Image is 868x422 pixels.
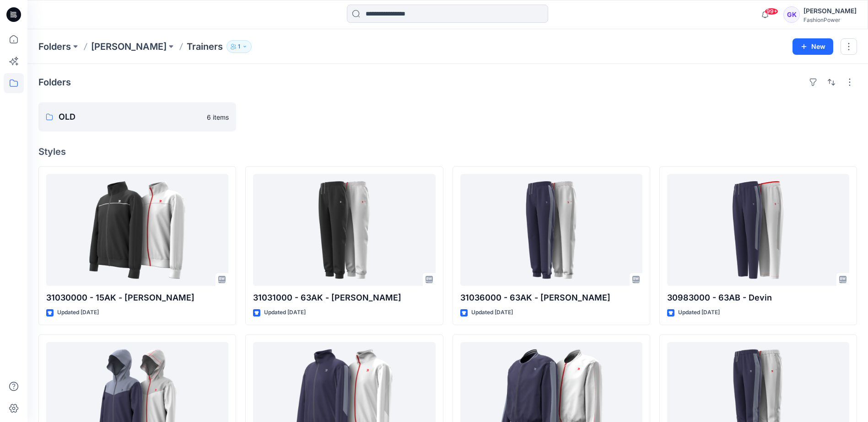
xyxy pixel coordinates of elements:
[38,146,857,157] h4: Styles
[46,174,228,286] a: 31030000 - 15AK - Dion
[264,308,306,317] p: Updated [DATE]
[667,174,849,286] a: 30983000 - 63AB - Devin
[46,291,228,304] p: 31030000 - 15AK - [PERSON_NAME]
[678,308,720,317] p: Updated [DATE]
[253,174,435,286] a: 31031000 - 63AK - Dion
[238,42,240,52] p: 1
[91,40,167,53] a: [PERSON_NAME]
[667,291,849,304] p: 30983000 - 63AB - Devin
[460,291,642,304] p: 31036000 - 63AK - [PERSON_NAME]
[207,112,229,122] p: 6 items
[38,40,71,53] a: Folders
[783,6,800,23] div: GK
[57,308,99,317] p: Updated [DATE]
[765,8,778,15] span: 99+
[226,40,252,53] button: 1
[471,308,513,317] p: Updated [DATE]
[460,174,642,286] a: 31036000 - 63AK - Derek
[38,102,236,132] a: OLD6 items
[803,5,857,16] div: [PERSON_NAME]
[253,291,435,304] p: 31031000 - 63AK - [PERSON_NAME]
[38,77,71,88] h4: Folders
[803,16,857,23] div: FashionPower
[187,40,223,53] p: Trainers
[59,111,201,123] p: OLD
[793,38,833,55] button: New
